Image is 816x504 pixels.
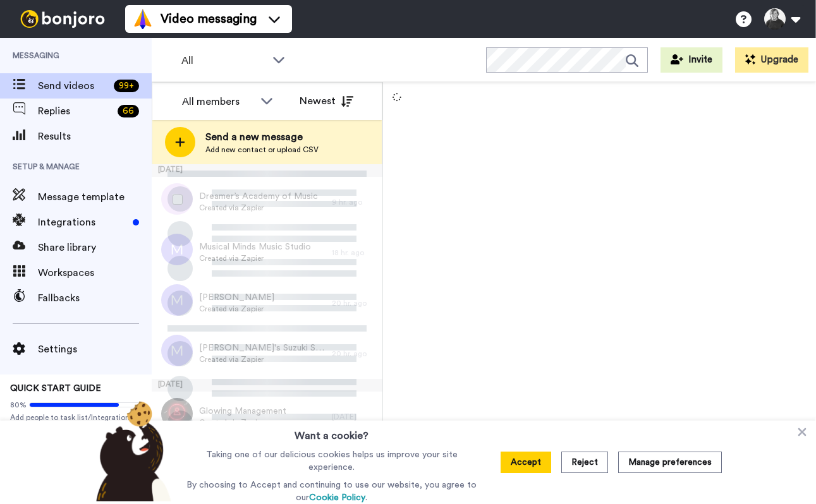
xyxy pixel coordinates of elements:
[182,94,254,109] div: All members
[161,335,193,366] img: m.png
[118,105,139,117] div: 66
[38,265,152,280] span: Workspaces
[199,354,326,364] span: Created via Zapier
[199,291,274,304] span: [PERSON_NAME]
[199,203,318,213] span: Created via Zapier
[152,164,382,177] div: [DATE]
[205,129,319,145] span: Send a new message
[161,234,193,265] img: m.png
[10,384,101,393] span: QUICK START GUIDE
[161,398,193,429] img: b7416e77-06bd-49dd-96d9-c72502e5567d.jpg
[38,104,113,119] span: Replies
[199,253,311,263] span: Created via Zapier
[199,190,318,203] span: Dreamer’s Academy of Music
[661,47,722,73] button: Invite
[85,400,178,501] img: bear-with-cookie.png
[38,342,152,357] span: Settings
[205,145,319,155] span: Add new contact or upload CSV
[735,47,808,73] button: Upgrade
[332,412,376,422] div: [DATE]
[290,88,363,114] button: Newest
[199,405,286,417] span: Glowing Management
[332,349,376,359] div: 20 hr. ago
[152,379,382,392] div: [DATE]
[309,493,365,502] a: Cookie Policy
[114,80,139,92] div: 99 +
[10,400,27,410] span: 80%
[199,417,286,428] span: Created via Zapier
[38,129,152,144] span: Results
[38,291,152,306] span: Fallbacks
[199,342,326,354] span: [PERSON_NAME]'s Suzuki Studio
[38,215,128,230] span: Integrations
[181,53,266,68] span: All
[38,240,152,255] span: Share library
[561,452,608,473] button: Reject
[295,421,368,443] h3: Want a cookie?
[38,189,152,205] span: Message template
[15,10,110,28] img: bj-logo-header-white.svg
[133,9,153,29] img: vm-color.svg
[618,452,722,473] button: Manage preferences
[183,479,480,504] p: By choosing to Accept and continuing to use our website, you agree to our .
[38,78,109,93] span: Send videos
[332,248,376,258] div: 18 hr. ago
[10,412,142,423] span: Add people to task list/Integrations
[199,241,311,253] span: Musical Minds Music Studio
[501,452,551,473] button: Accept
[161,10,257,28] span: Video messaging
[183,448,480,474] p: Taking one of our delicious cookies helps us improve your site experience.
[332,298,376,308] div: 20 hr. ago
[161,284,193,316] img: m.png
[199,304,274,314] span: Created via Zapier
[332,197,376,207] div: 9 hr. ago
